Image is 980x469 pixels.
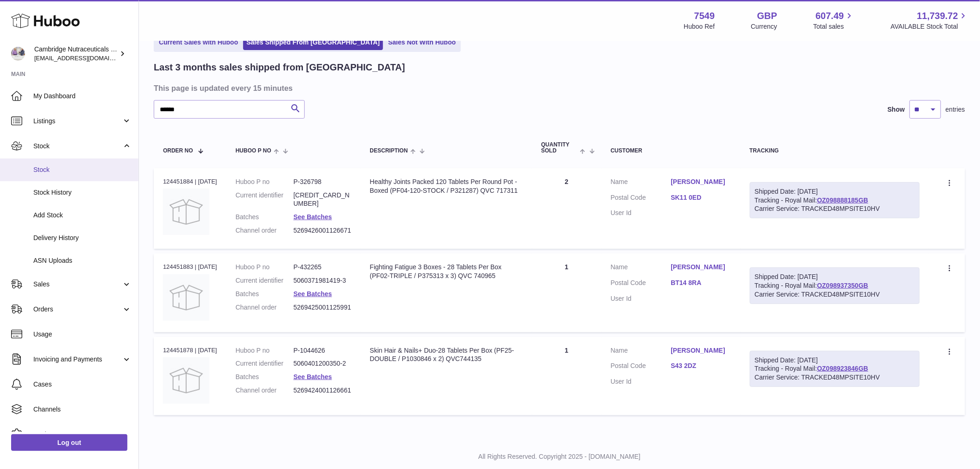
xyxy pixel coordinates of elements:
dt: User Id [611,294,671,303]
dd: [CREDIT_CARD_NUMBER] [294,191,352,209]
a: [PERSON_NAME] [671,177,731,186]
div: Carrier Service: TRACKED48MPSITE10HV [755,373,915,382]
span: Total sales [813,22,854,31]
dt: Current identifier [236,359,294,368]
dd: 5060401200350-2 [294,359,352,368]
span: Orders [33,305,122,314]
h3: This page is updated every 15 minutes [154,83,963,93]
span: Cases [33,380,132,389]
a: BT14 8RA [671,279,731,287]
dt: Current identifier [236,191,294,209]
img: no-photo.jpg [163,274,209,321]
dt: Current identifier [236,276,294,285]
dt: User Id [611,209,671,217]
span: Settings [33,430,132,439]
dd: P-326798 [294,177,352,186]
span: ASN Uploads [33,256,132,265]
span: Stock [33,142,122,151]
a: OZ098923846GB [817,365,868,372]
div: 124451883 | [DATE] [163,263,217,271]
a: S43 2DZ [671,361,731,370]
dt: User Id [611,377,671,386]
div: 124451884 | [DATE] [163,177,217,186]
dt: Batches [236,290,294,298]
dt: Huboo P no [236,177,294,186]
span: Huboo P no [236,148,271,154]
h2: Last 3 months sales shipped from [GEOGRAPHIC_DATA] [154,61,405,74]
span: [EMAIL_ADDRESS][DOMAIN_NAME] [34,54,136,62]
dt: Huboo P no [236,346,294,355]
div: Cambridge Nutraceuticals Ltd [34,45,118,63]
div: Tracking [750,148,920,154]
dt: Name [611,263,671,274]
span: Invoicing and Payments [33,355,122,364]
dt: Name [611,346,671,357]
p: All Rights Reserved. Copyright 2025 - [DOMAIN_NAME] [146,452,973,461]
span: 11,739.72 [917,10,958,22]
dd: P-1044626 [294,346,352,355]
span: Sales [33,280,122,289]
dt: Channel order [236,386,294,395]
dt: Batches [236,373,294,381]
span: Usage [33,330,132,339]
span: Listings [33,117,122,126]
img: qvc@camnutra.com [11,47,25,61]
span: Order No [163,148,193,154]
img: no-photo.jpg [163,189,209,235]
strong: GBP [757,10,777,22]
dt: Batches [236,213,294,222]
span: entries [946,105,965,114]
div: Skin Hair & Nails+ Duo-28 Tablets Per Box (PF25-DOUBLE / P1030846 x 2) QVC744135 [370,346,523,364]
a: Sales Not With Huboo [385,35,459,50]
dd: P-432265 [294,263,352,272]
dd: 5060371981419-3 [294,276,352,285]
dd: 5269425001125991 [294,303,352,312]
span: Channels [33,405,132,414]
img: no-photo.jpg [163,357,209,404]
td: 1 [532,337,602,415]
span: My Dashboard [33,92,132,101]
dt: Name [611,177,671,189]
dd: 5269426001126671 [294,226,352,235]
a: [PERSON_NAME] [671,346,731,355]
div: Huboo Ref [684,22,715,31]
span: Delivery History [33,234,132,242]
div: Healthy Joints Packed 120 Tablets Per Round Pot - Boxed (PF04-120-STOCK / P321287) QVC 717311 [370,177,523,195]
div: Fighting Fatigue 3 Boxes - 28 Tablets Per Box (PF02-TRIPLE / P375313 x 3) QVC 740965 [370,263,523,280]
dt: Postal Code [611,279,671,290]
span: AVAILABLE Stock Total [891,22,969,31]
a: SK11 0ED [671,193,731,202]
a: See Batches [294,290,332,298]
div: Carrier Service: TRACKED48MPSITE10HV [755,290,915,299]
a: Sales Shipped From [GEOGRAPHIC_DATA] [243,35,383,50]
dt: Postal Code [611,361,671,373]
strong: 7549 [694,10,715,22]
dt: Channel order [236,303,294,312]
a: Current Sales with Huboo [156,35,241,50]
a: See Batches [294,373,332,380]
div: Tracking - Royal Mail: [750,182,920,219]
dt: Huboo P no [236,263,294,272]
div: Shipped Date: [DATE] [755,356,915,365]
a: OZ098937350GB [817,282,868,289]
span: Stock History [33,188,132,197]
a: See Batches [294,213,332,221]
div: Shipped Date: [DATE] [755,187,915,196]
span: Description [370,148,408,154]
a: 607.49 Total sales [813,10,854,31]
span: Add Stock [33,211,132,220]
label: Show [888,105,905,114]
div: Currency [751,22,778,31]
dt: Postal Code [611,193,671,204]
span: Stock [33,165,132,174]
div: Tracking - Royal Mail: [750,267,920,304]
a: [PERSON_NAME] [671,263,731,272]
span: Quantity Sold [541,142,578,154]
a: 11,739.72 AVAILABLE Stock Total [891,10,969,31]
div: Tracking - Royal Mail: [750,351,920,387]
a: OZ098888185GB [817,196,868,204]
div: Shipped Date: [DATE] [755,273,915,281]
td: 1 [532,254,602,332]
div: Customer [611,148,731,154]
div: 124451878 | [DATE] [163,346,217,355]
